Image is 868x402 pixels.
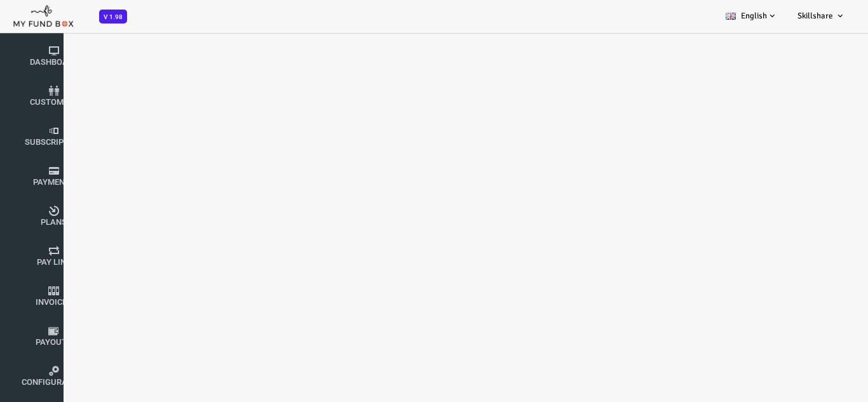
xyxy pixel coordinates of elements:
[24,237,84,276] a: Pay Link
[17,77,91,116] a: customers
[22,376,86,389] span: Configuration
[41,216,67,229] span: Plans
[30,96,78,109] span: customers
[36,296,72,309] span: Invoices
[17,37,91,76] a: Dashboard
[13,2,74,27] img: mfboff.png
[99,11,127,21] a: V 1.98
[36,336,72,349] span: Payouts
[33,176,75,189] span: Payments
[25,136,83,149] span: Subscription
[9,357,98,396] a: Configuration
[12,117,95,156] a: Subscription
[797,11,833,21] span: Skillshare
[30,56,78,69] span: Dashboard
[23,277,85,316] a: Invoices
[99,10,127,23] span: V 1.98
[20,157,88,196] a: Payments
[23,317,85,356] a: Payouts
[28,197,79,236] a: Plans
[37,256,71,269] span: Pay Link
